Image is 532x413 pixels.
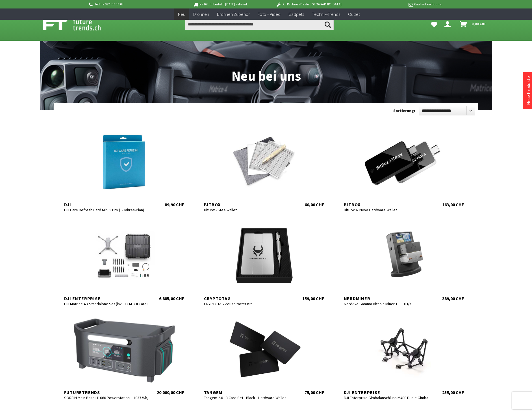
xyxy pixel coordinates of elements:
div: 20.000,00 CHF [157,390,184,395]
div: CRYPTOTAG [204,296,288,301]
a: Drohnen [189,8,213,20]
span: Neu [178,11,185,17]
span: 0,00 CHF [472,19,487,28]
div: DJI Care Refresh Card Mini 5 Pro (1-Jahres-Plan) [64,207,148,212]
a: BitBox BitBox02 Nova Hardware Wallet 163,00 CHF [338,128,470,207]
span: Drohnen [193,11,209,17]
input: Produkt, Marke, Kategorie, EAN, Artikelnummer… [185,19,334,30]
span: Drohnen Zubehör [217,11,250,17]
a: Meine Favoriten [428,19,440,30]
a: Outlet [344,8,364,20]
span: Outlet [348,11,360,17]
a: Futuretrends SOREIN Main Base H1060 Powerstation – 1037 Wh, 2200 W, LiFePO4 20.000,00 CHF [58,316,190,395]
p: Hotline 032 511 11 03 [88,1,176,8]
p: DJI Drohnen Dealer [GEOGRAPHIC_DATA] [265,1,353,8]
a: Dein Konto [442,19,455,30]
a: CRYPTOTAG CRYPTOTAG Zeus Starter Kit 159,00 CHF [198,222,330,301]
div: DJI Enterprise Gimbalanschluss M400 Duale Gimbal-Verbindung [344,395,428,400]
div: NerdAxe Gamma Bitcoin Miner 1,33 TH/s [344,301,428,306]
label: Sortierung: [393,106,415,115]
a: Neu [174,8,189,20]
p: Kauf auf Rechnung [353,1,441,8]
a: BitBox BitBox - Steelwallet 60,00 CHF [198,128,330,207]
div: 163,00 CHF [442,202,464,207]
span: Technik-Trends [312,11,340,17]
div: CRYPTOTAG Zeus Starter Kit [204,301,288,306]
a: DJI Enterprise DJI Matrice 4D Standalone Set (inkl. 12 M DJI Care Enterprise Plus) 6.885,00 CHF [58,222,190,301]
a: Foto + Video [254,8,285,20]
div: 60,00 CHF [305,202,324,207]
div: Tangem [204,390,288,395]
div: DJI Enterprise [64,296,148,301]
a: DJI Enterprise DJI Enterprise Gimbalanschluss M400 Duale Gimbal-Verbindung 255,00 CHF [338,316,470,395]
p: Bis 16 Uhr bestellt, [DATE] geliefert. [176,1,264,8]
div: 389,00 CHF [442,296,464,301]
div: 89,90 CHF [165,202,184,207]
a: Drohnen Zubehör [213,8,254,20]
a: Nerdminer NerdAxe Gamma Bitcoin Miner 1,33 TH/s 389,00 CHF [338,222,470,301]
div: 159,00 CHF [302,296,324,301]
div: Futuretrends [64,390,148,395]
a: Gadgets [285,8,308,20]
div: BitBox02 Nova Hardware Wallet [344,207,428,212]
a: Neue Produkte [526,76,531,105]
img: Shop Futuretrends - zur Startseite wechseln [43,18,113,32]
div: BitBox - Steelwallet [204,207,288,212]
div: 6.885,00 CHF [159,296,184,301]
div: DJI Matrice 4D Standalone Set (inkl. 12 M DJI Care Enterprise Plus) [64,301,148,306]
div: 75,00 CHF [305,390,324,395]
a: Warenkorb [457,19,489,30]
span: Foto + Video [258,11,281,17]
div: Nerdminer [344,296,428,301]
div: BitBox [344,202,428,207]
a: DJI DJI Care Refresh Card Mini 5 Pro (1-Jahres-Plan) 89,90 CHF [58,128,190,207]
div: SOREIN Main Base H1060 Powerstation – 1037 Wh, 2200 W, LiFePO4 [64,395,148,400]
span: Gadgets [288,11,304,17]
div: DJI [64,202,148,207]
div: DJI Enterprise [344,390,428,395]
button: Suchen [322,19,334,30]
h1: Neu bei uns [54,35,478,83]
div: 255,00 CHF [442,390,464,395]
a: Tangem Tangem 2.0 - 3 Card Set - Black - Hardware Wallet 75,00 CHF [198,316,330,395]
div: Tangem 2.0 - 3 Card Set - Black - Hardware Wallet [204,395,288,400]
a: Technik-Trends [308,8,344,20]
div: BitBox [204,202,288,207]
